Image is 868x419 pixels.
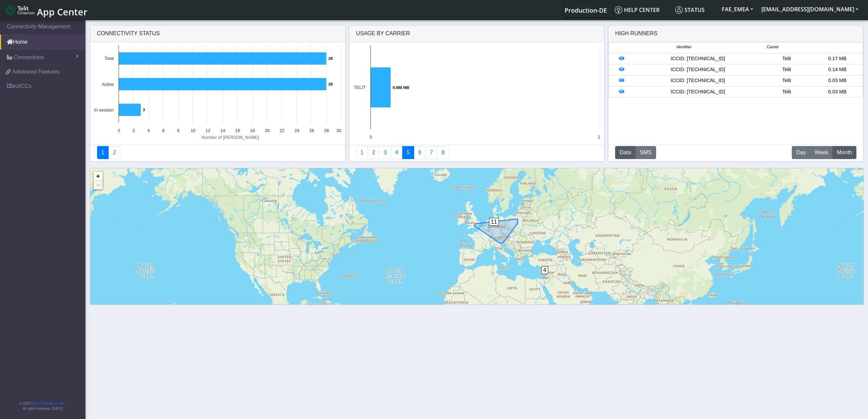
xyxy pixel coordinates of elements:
[94,107,114,113] text: In session
[564,3,607,17] a: Your current platform instance
[391,146,403,159] a: Connections By Carrier
[97,146,338,159] nav: Summary paging
[761,77,812,84] div: Telit
[634,77,761,84] div: ICCID: [TECHNICAL_ID]
[12,68,60,76] span: Advanced Features
[328,56,333,61] text: 28
[761,55,812,63] div: Telit
[37,5,87,18] span: App Center
[235,128,240,133] text: 16
[437,146,449,159] a: Not Connected for 30 days
[634,55,761,63] div: ICCID: [TECHNICAL_ID]
[220,128,225,133] text: 14
[425,146,437,159] a: Zero Session
[132,128,135,133] text: 2
[634,66,761,74] div: ICCID: [TECHNICAL_ID]
[635,146,656,159] button: SMS
[104,56,113,61] text: Total
[615,29,657,38] div: High Runners
[612,3,673,17] a: Help center
[368,146,380,159] a: Carrier
[379,146,391,159] a: Usage per Country
[250,128,255,133] text: 18
[5,3,86,17] a: App Center
[414,146,426,159] a: 14 Days Trend
[162,128,164,133] text: 6
[767,44,779,50] span: Carrier
[814,148,828,157] span: Week
[94,181,103,189] a: Zoom out
[393,86,409,90] text: 0.088 MB
[615,146,636,159] button: Data
[832,146,856,159] button: Month
[94,172,103,181] a: Zoom in
[673,3,718,17] a: Status
[280,128,284,133] text: 22
[5,5,34,16] img: logo-telit-cinterion-gw-new.png
[14,53,44,62] span: Connections
[177,128,179,133] text: 8
[31,402,65,405] a: Telit IoT Solutions, Inc.
[190,128,195,133] text: 10
[837,148,852,157] span: Month
[598,134,600,140] text: 1
[812,55,863,63] div: 0.17 MB
[354,85,366,90] text: TELIT
[324,128,329,133] text: 28
[810,146,833,159] button: Week
[634,88,761,96] div: ICCID: [TECHNICAL_ID]
[328,82,333,86] text: 28
[792,146,810,159] button: Day
[118,128,120,133] text: 0
[761,88,812,96] div: Telit
[108,146,120,159] a: Deployment status
[265,128,269,133] text: 20
[147,128,150,133] text: 4
[812,77,863,84] div: 0.03 MB
[356,146,368,159] a: Connections By Country
[812,66,863,74] div: 0.14 MB
[812,88,863,96] div: 0.03 MB
[349,25,604,42] div: Usage by Carrier
[90,25,345,42] div: Connectivity status
[369,134,372,140] text: 0
[102,82,114,87] text: Active
[294,128,299,133] text: 24
[675,6,705,14] span: Status
[205,128,210,133] text: 12
[757,3,863,15] button: [EMAIL_ADDRESS][DOMAIN_NAME]
[201,135,259,140] text: Number of [PERSON_NAME]
[615,6,660,14] span: Help center
[675,6,683,14] img: status.svg
[615,6,622,14] img: knowledge.svg
[356,146,597,159] nav: Summary paging
[143,108,145,112] text: 3
[761,66,812,74] div: Telit
[796,148,806,157] span: Day
[565,6,607,14] span: Production-DE
[718,3,757,15] button: FAE_EMEA
[97,146,109,159] a: Connectivity status
[677,44,692,50] span: Identifier
[336,128,341,133] text: 30
[541,266,548,274] span: 4
[309,128,314,133] text: 26
[489,218,499,226] span: 11
[402,146,414,159] a: Usage by Carrier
